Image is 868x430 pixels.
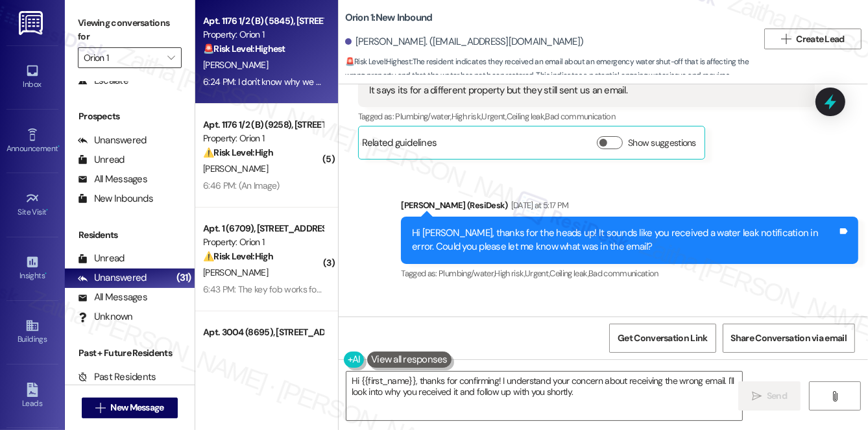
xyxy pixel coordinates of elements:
button: Share Conversation via email [723,324,855,353]
a: Leads [6,379,58,414]
div: New Inbounds [78,192,153,206]
div: Unread [78,252,125,265]
span: [PERSON_NAME] [203,59,268,71]
div: 6:43 PM: The key fob works for everything else like the entrance to the building [203,283,498,295]
i:  [752,391,762,401]
div: All Messages [78,291,147,304]
a: Inbox [6,60,58,95]
strong: 🚨 Risk Level: Highest [345,56,412,67]
button: Create Lead [764,29,862,49]
span: • [58,142,60,151]
div: Tagged as: [358,107,815,126]
b: Orion 1: New Inbound [345,11,433,25]
div: Related guidelines [362,136,437,155]
div: [PERSON_NAME] (ResiDesk) [401,198,858,217]
div: Apt. 1176 1/2 (B) (5845), [STREET_ADDRESS] [203,14,323,28]
span: High risk , [494,268,525,279]
label: Show suggestions [628,136,696,150]
span: New Message [110,401,163,414]
a: Buildings [6,315,58,350]
div: Unread [78,153,125,167]
div: Past Residents [78,370,156,384]
button: Send [738,381,801,411]
div: Apt. 1176 1/2 (B) (9258), [STREET_ADDRESS] [203,118,323,132]
span: Share Conversation via email [731,331,847,345]
div: 6:24 PM: I don't know why we got the email is the thing [203,76,407,88]
span: Ceiling leak , [549,268,588,279]
input: All communities [84,47,161,68]
i:  [781,34,791,44]
div: Tagged as: [401,264,858,283]
span: Bad communication [545,111,615,122]
div: Property: Orion 1 [203,235,323,249]
textarea: Hi {{first_name}}, thanks for confirming! I understand your concern about receiving the wrong ema... [346,372,742,420]
div: Apt. 3004 (8695), [STREET_ADDRESS] [203,326,323,339]
span: Plumbing/water , [439,268,494,279]
div: (31) [173,268,195,288]
span: Urgent , [525,268,549,279]
span: Bad communication [588,268,658,279]
i:  [95,403,105,413]
span: [PERSON_NAME] [203,267,268,278]
div: Escalate [78,74,128,88]
div: Past + Future Residents [65,346,195,360]
span: • [45,269,47,278]
div: Unknown [78,310,133,324]
strong: ⚠️ Risk Level: High [203,250,273,262]
span: Ceiling leak , [507,111,546,122]
a: Site Visit • [6,187,58,222]
div: Property: Orion 1 [203,28,323,42]
div: 6:46 PM: (An Image) [203,180,280,191]
button: New Message [82,398,178,418]
span: Get Conversation Link [618,331,707,345]
span: [PERSON_NAME] [203,163,268,174]
span: Create Lead [797,32,845,46]
button: Get Conversation Link [609,324,716,353]
span: High risk , [452,111,482,122]
strong: ⚠️ Risk Level: High [203,147,273,158]
a: Insights • [6,251,58,286]
strong: 🚨 Risk Level: Highest [203,43,285,54]
span: : The resident indicates they received an email about an emergency water shut-off that is affecti... [345,55,758,97]
i:  [830,391,839,401]
div: Property: Orion 1 [203,132,323,145]
div: Prospects [65,110,195,123]
span: Urgent , [481,111,506,122]
img: ResiDesk Logo [19,11,45,35]
div: Apt. 1 (6709), [STREET_ADDRESS] [203,222,323,235]
div: Unanswered [78,134,147,147]
span: • [47,206,49,215]
div: Unanswered [78,271,147,285]
span: Plumbing/water , [396,111,452,122]
i:  [167,53,175,63]
div: [PERSON_NAME]. ([EMAIL_ADDRESS][DOMAIN_NAME]) [345,35,584,49]
div: [DATE] at 5:17 PM [508,198,569,212]
span: Send [767,389,787,403]
div: Hi [PERSON_NAME], thanks for the heads up! It sounds like you received a water leak notification ... [412,226,838,254]
label: Viewing conversations for [78,13,182,47]
div: Residents [65,228,195,242]
div: All Messages [78,173,147,186]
